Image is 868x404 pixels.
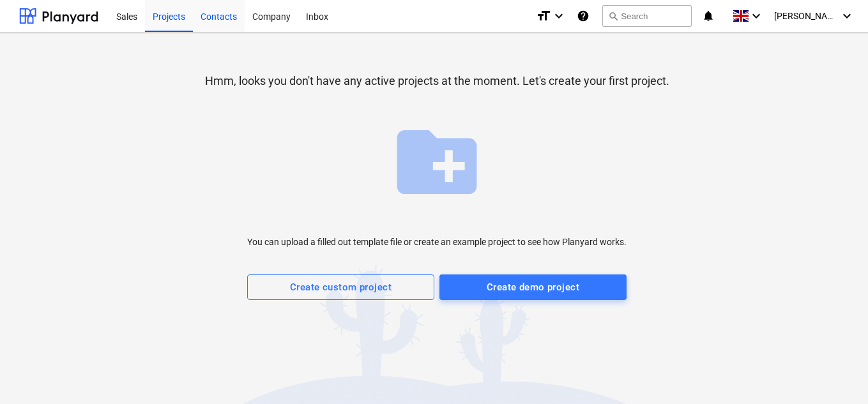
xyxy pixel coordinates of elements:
[536,8,551,24] i: format_size
[774,11,838,21] span: [PERSON_NAME]
[602,5,692,27] button: Search
[389,114,485,210] span: create_new_folder
[290,279,392,296] div: Create custom project
[205,73,669,89] p: Hmm, looks you don't have any active projects at the moment. Let's create your first project.
[608,11,618,21] span: search
[804,343,868,404] iframe: Chat Widget
[551,8,567,24] i: keyboard_arrow_down
[839,8,855,24] i: keyboard_arrow_down
[247,236,627,249] p: You can upload a filled out template file or create an example project to see how Planyard works.
[702,8,715,24] i: notifications
[577,8,590,24] i: Knowledge base
[487,279,579,296] div: Create demo project
[247,274,434,300] button: Create custom project
[749,8,764,24] i: keyboard_arrow_down
[439,274,627,300] button: Create demo project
